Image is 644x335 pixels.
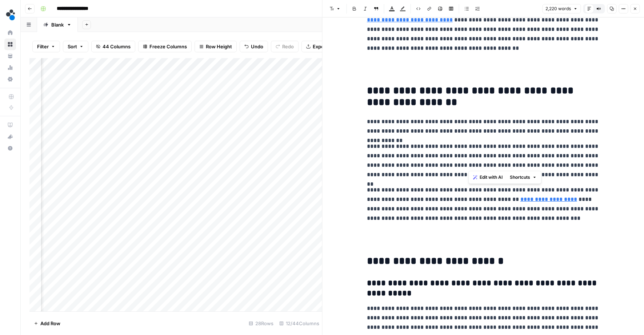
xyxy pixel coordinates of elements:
[4,62,16,73] a: Usage
[4,8,17,21] img: spot.ai Logo
[4,142,16,154] button: Help + Support
[4,131,16,142] button: What's new?
[40,320,60,327] span: Add Row
[251,43,263,50] span: Undo
[507,173,540,182] button: Shortcuts
[91,41,135,52] button: 44 Columns
[5,131,16,142] div: What's new?
[276,318,322,329] div: 12/44 Columns
[4,27,16,39] a: Home
[29,318,65,329] button: Add Row
[301,41,343,52] button: Export CSV
[4,50,16,62] a: Your Data
[4,39,16,50] a: Browse
[470,173,505,182] button: Edit with AI
[4,73,16,85] a: Settings
[51,21,64,28] div: Blank
[246,318,276,329] div: 28 Rows
[271,41,299,52] button: Redo
[103,43,131,50] span: 44 Columns
[282,43,294,50] span: Redo
[63,41,88,52] button: Sort
[149,43,187,50] span: Freeze Columns
[480,174,503,181] span: Edit with AI
[545,5,571,12] span: 2,220 words
[313,43,339,50] span: Export CSV
[32,41,60,52] button: Filter
[240,41,268,52] button: Undo
[206,43,232,50] span: Row Height
[4,119,16,131] a: AirOps Academy
[138,41,192,52] button: Freeze Columns
[68,43,77,50] span: Sort
[542,4,581,13] button: 2,220 words
[37,17,78,32] a: Blank
[37,43,49,50] span: Filter
[4,6,16,24] button: Workspace: spot.ai
[510,174,530,181] span: Shortcuts
[195,41,237,52] button: Row Height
